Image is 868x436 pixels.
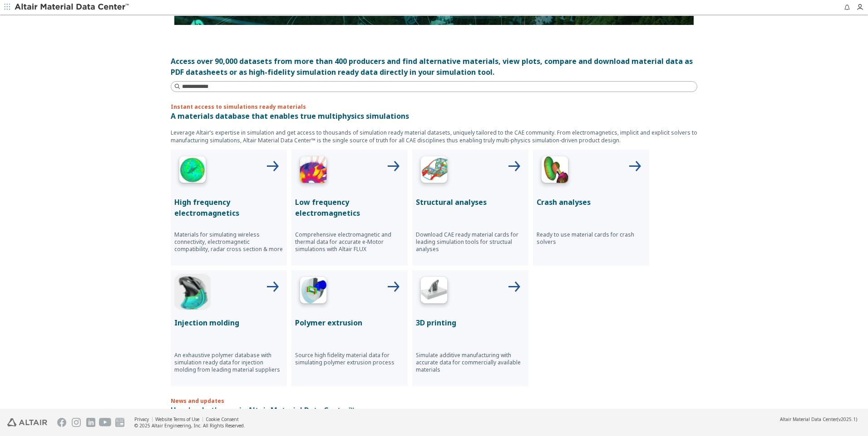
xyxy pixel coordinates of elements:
[295,231,404,253] p: Comprehensive electromagnetic and thermal data for accurate e-Motor simulations with Altair FLUX
[174,352,283,373] p: An exhaustive polymer database with simulation ready data for injection molding from leading mate...
[780,416,857,422] div: (v2025.1)
[416,231,525,253] p: Download CAE ready material cards for leading simulation tools for structual analyses
[537,197,646,208] p: Crash analyses
[295,352,404,366] p: Source high fidelity material data for simulating polymer extrusion process
[295,317,404,328] p: Polymer extrusion
[295,153,331,189] img: Low Frequency Icon
[174,197,283,218] p: High frequency electromagnetics
[171,111,697,121] p: A materials database that enables true multiphysics simulations
[174,317,283,328] p: Injection molding
[416,274,452,310] img: 3D Printing Icon
[171,129,697,144] p: Leverage Altair’s expertise in simulation and get access to thousands of simulation ready materia...
[780,416,837,422] span: Altair Material Data Center
[416,317,525,328] p: 3D printing
[295,197,404,218] p: Low frequency electromagnetics
[416,197,525,208] p: Structural analyses
[171,270,287,386] button: Injection Molding IconInjection moldingAn exhaustive polymer database with simulation ready data ...
[134,416,149,422] a: Privacy
[155,416,199,422] a: Website Terms of Use
[171,150,287,266] button: High Frequency IconHigh frequency electromagneticsMaterials for simulating wireless connectivity,...
[174,153,211,189] img: High Frequency Icon
[291,270,408,386] button: Polymer Extrusion IconPolymer extrusionSource high fidelity material data for simulating polymer ...
[171,405,697,416] p: Here's what's new in Altair Material Data Center™
[412,270,528,386] button: 3D Printing Icon3D printingSimulate additive manufacturing with accurate data for commercially av...
[171,56,697,78] div: Access over 90,000 datasets from more than 400 producers and find alternative materials, view plo...
[171,103,697,111] p: Instant access to simulations ready materials
[537,153,573,189] img: Crash Analyses Icon
[537,231,646,246] p: Ready to use material cards for crash solvers
[15,3,130,12] img: Altair Material Data Center
[412,150,528,266] button: Structural Analyses IconStructural analysesDownload CAE ready material cards for leading simulati...
[206,416,239,422] a: Cookie Consent
[7,418,47,426] img: Altair Engineering
[533,150,649,266] button: Crash Analyses IconCrash analysesReady to use material cards for crash solvers
[174,231,283,253] p: Materials for simulating wireless connectivity, electromagnetic compatibility, radar cross sectio...
[295,274,331,310] img: Polymer Extrusion Icon
[174,274,211,310] img: Injection Molding Icon
[416,153,452,189] img: Structural Analyses Icon
[416,352,525,373] p: Simulate additive manufacturing with accurate data for commercially available materials
[171,397,697,405] p: News and updates
[291,150,408,266] button: Low Frequency IconLow frequency electromagneticsComprehensive electromagnetic and thermal data fo...
[134,422,245,429] div: © 2025 Altair Engineering, Inc. All Rights Reserved.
